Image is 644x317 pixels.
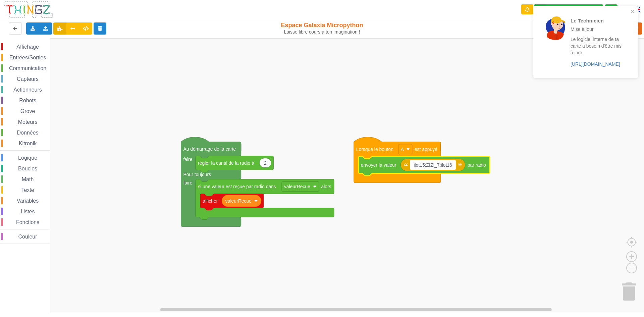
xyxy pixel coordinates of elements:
text: alors [321,184,331,189]
p: Le logiciel interne de ta carte a besoin d'être mis à jour. [571,36,623,56]
span: Variables [16,198,40,204]
span: Math [21,176,35,182]
text: 2 [264,160,267,165]
text: Au démarrage de la carte [183,146,236,152]
span: Données [16,130,40,136]
text: régler la canal de la radio à [198,160,254,165]
text: faire [183,180,192,186]
text: valeurRecue [225,198,252,204]
span: Moteurs [17,119,39,125]
a: [URL][DOMAIN_NAME] [571,61,620,67]
span: Entrées/Sorties [8,55,47,60]
text: valeurRecue [284,184,310,189]
div: Laisse libre cours à ton imagination ! [266,29,378,35]
text: si une valeur est reçue par radio dans [198,184,276,189]
p: Le Technicien [571,17,623,24]
span: Actionneurs [12,87,43,93]
span: Fonctions [15,219,40,225]
span: Logique [17,155,38,161]
p: Mise à jour [571,26,623,33]
span: Affichage [15,44,40,50]
div: Ta base fonctionne bien ! [534,4,603,15]
button: close [631,9,635,15]
span: Robots [18,98,37,103]
text: Lorsque le bouton [356,147,393,152]
span: Capteurs [16,76,40,82]
text: par radio [468,162,486,168]
span: Texte [20,187,35,193]
span: Grove [19,108,36,114]
text: afficher [203,198,218,204]
span: Couleur [17,234,38,240]
div: Espace Galaxia Micropython [266,21,378,35]
text: est appuyé [415,147,437,152]
span: Boucles [17,166,38,171]
text: A [401,147,404,152]
span: Communication [8,65,47,71]
span: Kitronik [18,141,38,146]
span: Listes [20,209,36,214]
text: faire [183,157,192,162]
img: thingz_logo.png [3,1,53,18]
text: envoyer la valeur [361,162,396,168]
text: Pour toujours [183,172,211,177]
